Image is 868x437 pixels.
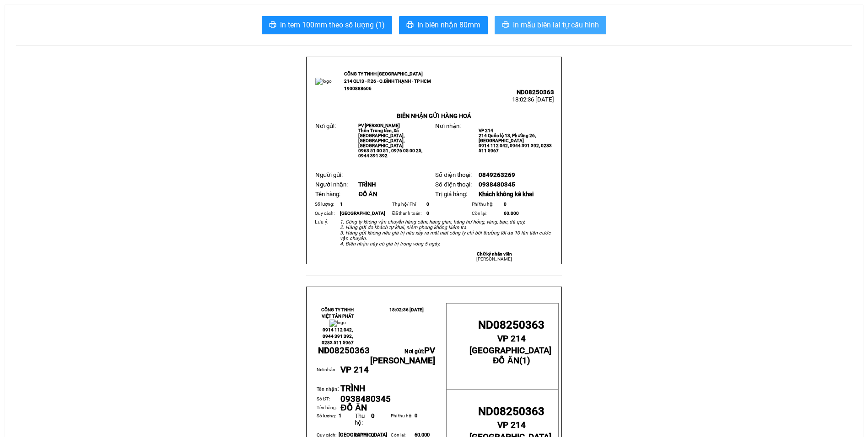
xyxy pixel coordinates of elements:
img: logo [329,320,346,327]
span: printer [502,21,509,30]
span: 0938480345 [340,394,391,404]
td: Số lượng: [313,200,339,209]
span: PV [PERSON_NAME] [370,346,435,366]
span: Thu hộ: [355,412,365,426]
span: Số điện thoại: [435,181,471,188]
span: 0914 112 042, 0944 391 392, 0283 511 5967 [479,143,552,153]
span: Khách không kê khai [479,191,534,197]
span: 0938480345 [479,181,515,188]
span: [GEOGRAPHIC_DATA] [469,346,551,356]
span: ND08250363 [478,405,545,418]
span: ĐỒ ĂN [493,356,519,366]
span: VP 214 [497,420,526,430]
td: Tên hàng: [317,404,340,412]
span: ND08250363 [478,319,545,331]
strong: CÔNG TY TNHH [GEOGRAPHIC_DATA] 214 QL13 - P.26 - Q.BÌNH THẠNH - TP HCM 1900888606 [344,71,431,91]
strong: ( ) [469,346,554,366]
img: qr-code [540,71,554,85]
span: In biên nhận 80mm [417,19,480,31]
td: Phí thu hộ: [470,200,502,209]
span: ĐỒ ĂN [358,191,377,197]
span: 214 Quốc lộ 13, Phường 26, [GEOGRAPHIC_DATA] [479,133,536,143]
span: Thôn Trung tâm, Xã [GEOGRAPHIC_DATA], [GEOGRAPHIC_DATA], [GEOGRAPHIC_DATA] [358,128,404,148]
span: Nơi nhận: [435,123,461,129]
td: Phí thu hộ: [391,413,415,432]
span: : [317,384,339,393]
span: ND08250363 [318,346,370,356]
span: 0914 112 042, 0944 391 392, 0283 511 5967 [322,327,354,345]
span: 18:02:36 [DATE] [512,96,554,103]
span: Lưu ý: [315,219,329,225]
span: [PERSON_NAME] [476,256,512,261]
span: [GEOGRAPHIC_DATA] [340,211,385,216]
td: Đã thanh toán: [391,209,425,218]
td: Thụ hộ/ Phí [391,200,425,209]
em: 1. Công ty không vận chuyển hàng cấm, hàng gian, hàng hư hỏng, vàng, bạc, đá quý. 2. Hàng gửi do ... [340,219,551,247]
td: Số ĐT: [317,394,340,405]
span: printer [406,21,414,30]
span: ĐỒ ĂN [340,403,367,413]
span: ND08250363 [517,89,554,96]
span: 0849263269 [479,171,515,178]
span: 1 [340,202,343,207]
strong: CÔNG TY TNHH VIỆT TÂN PHÁT [321,307,354,319]
span: 0 [371,412,375,419]
span: Tên nhận [317,386,337,392]
span: Người nhận: [315,181,348,188]
span: Người gửi: [315,171,343,178]
img: logo [375,320,421,342]
span: In mẫu biên lai tự cấu hình [513,19,599,31]
span: Số điện thoại: [435,171,471,178]
span: TRÌNH [358,181,376,188]
span: 0 [426,211,429,216]
span: 18:02:36 [DATE] [389,307,424,312]
span: Trị giá hàng: [435,191,467,197]
img: logo [315,78,332,85]
span: 0 [426,202,429,207]
button: printerIn biên nhận 80mm [399,16,488,34]
span: In tem 100mm theo số lượng (1) [280,19,385,31]
span: 60.000 [504,211,519,216]
td: Quy cách: [313,209,339,218]
span: Tên hàng: [315,191,340,197]
span: VP 214 [479,128,493,133]
td: Nơi nhận: [317,366,340,384]
td: Còn lại: [470,209,502,218]
span: 0 [504,202,507,207]
span: 1 [339,413,341,419]
span: PV [PERSON_NAME] [358,123,400,128]
button: printerIn tem 100mm theo số lượng (1) [262,16,392,34]
td: Số lượng: [317,413,339,432]
span: TRÌNH [340,384,365,394]
strong: Chữ ký nhân viên [477,251,512,256]
span: 0 [415,413,417,419]
button: printerIn mẫu biên lai tự cấu hình [495,16,606,34]
span: printer [269,21,276,30]
span: Nơi gửi: [370,348,435,365]
span: Nơi gửi: [315,123,336,129]
span: 1 [522,356,527,366]
span: VP 214 [340,365,369,375]
span: VP 214 [497,334,526,344]
span: 0963 51 00 51 , 0976 05 00 25, 0944 391 392 [358,148,422,158]
strong: BIÊN NHẬN GỬI HÀNG HOÁ [397,112,471,119]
